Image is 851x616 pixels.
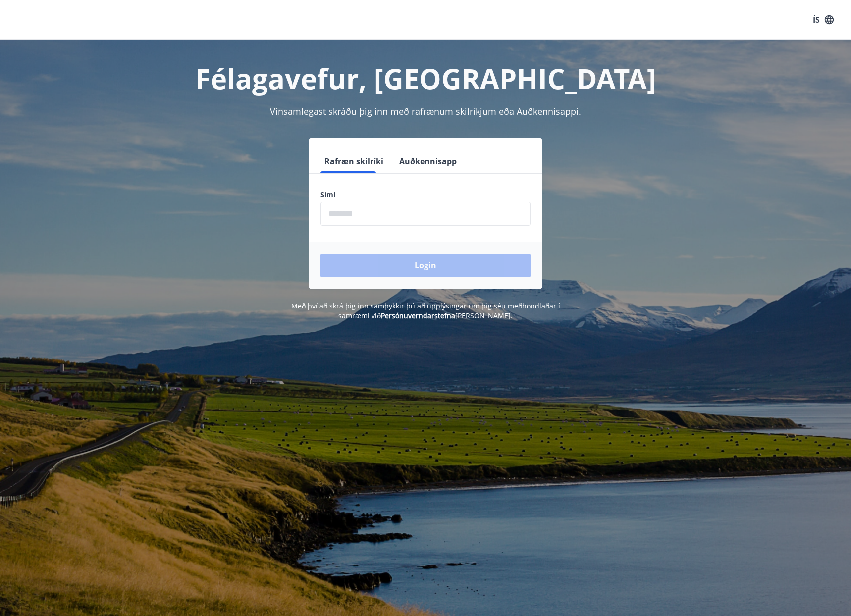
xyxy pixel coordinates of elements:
[320,150,387,173] button: Rafræn skilríki
[381,311,455,320] a: Persónuverndarstefna
[807,11,839,29] button: ÍS
[270,105,581,117] span: Vinsamlegast skráðu þig inn með rafrænum skilríkjum eða Auðkennisappi.
[291,301,560,320] span: Með því að skrá þig inn samþykkir þú að upplýsingar um þig séu meðhöndlaðar í samræmi við [PERSON...
[81,59,770,97] h1: Félagavefur, [GEOGRAPHIC_DATA]
[395,150,461,173] button: Auðkennisapp
[320,190,531,200] label: Sími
